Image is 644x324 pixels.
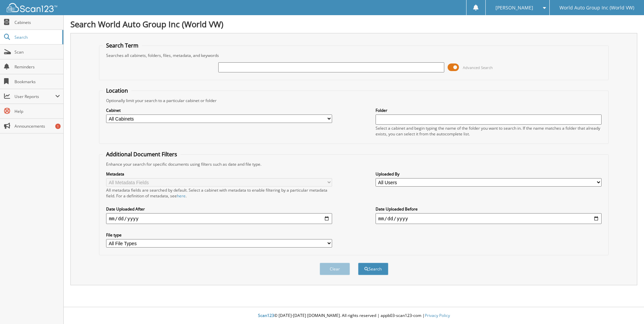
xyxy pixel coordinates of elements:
[425,313,450,318] a: Privacy Policy
[106,232,332,238] label: File type
[7,3,57,12] img: scan123-logo-white.svg
[55,124,61,129] div: 1
[14,108,60,114] span: Help
[14,79,60,85] span: Bookmarks
[106,107,332,113] label: Cabinet
[103,98,605,103] div: Optionally limit your search to a particular cabinet or folder
[14,64,60,70] span: Reminders
[358,263,388,275] button: Search
[106,206,332,212] label: Date Uploaded After
[14,49,60,55] span: Scan
[106,187,332,199] div: All metadata fields are searched by default. Select a cabinet with metadata to enable filtering b...
[559,6,634,10] span: World Auto Group Inc (World VW)
[376,213,602,224] input: end
[495,6,533,10] span: [PERSON_NAME]
[14,34,59,40] span: Search
[376,171,602,177] label: Uploaded By
[103,42,142,49] legend: Search Term
[320,263,350,275] button: Clear
[14,94,55,99] span: User Reports
[376,125,602,137] div: Select a cabinet and begin typing the name of the folder you want to search in. If the name match...
[106,213,332,224] input: start
[103,151,181,158] legend: Additional Document Filters
[258,313,274,318] span: Scan123
[103,87,131,94] legend: Location
[376,206,602,212] label: Date Uploaded Before
[14,123,60,129] span: Announcements
[103,161,605,167] div: Enhance your search for specific documents using filters such as date and file type.
[103,53,605,58] div: Searches all cabinets, folders, files, metadata, and keywords
[376,107,602,113] label: Folder
[14,20,60,25] span: Cabinets
[106,171,332,177] label: Metadata
[64,307,644,324] div: © [DATE]-[DATE] [DOMAIN_NAME]. All rights reserved | appb03-scan123-com |
[463,65,493,70] span: Advanced Search
[177,193,186,199] a: here
[70,19,637,30] h1: Search World Auto Group Inc (World VW)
